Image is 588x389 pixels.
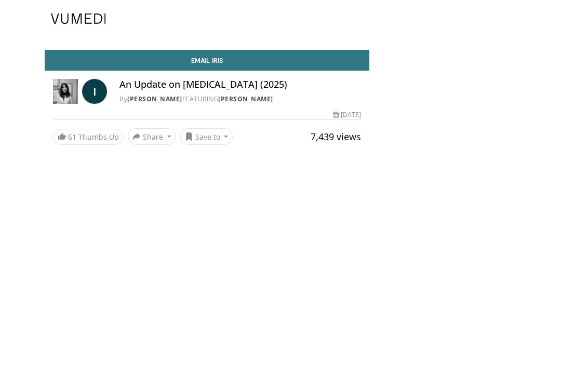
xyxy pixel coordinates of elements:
span: 7,439 views [311,130,361,143]
a: Email Iris [45,50,369,71]
div: By FEATURING [119,95,361,104]
h4: An Update on [MEDICAL_DATA] (2025) [119,79,361,90]
a: [PERSON_NAME] [218,95,273,103]
div: [DATE] [333,110,361,119]
button: Save to [180,128,233,145]
img: VuMedi Logo [51,14,106,24]
span: 61 [68,132,76,142]
button: Share [128,128,176,145]
a: [PERSON_NAME] [127,95,182,103]
img: Dr. Iris Gorfinkel [53,79,78,104]
a: I [82,79,107,104]
a: 61 Thumbs Up [53,129,124,145]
